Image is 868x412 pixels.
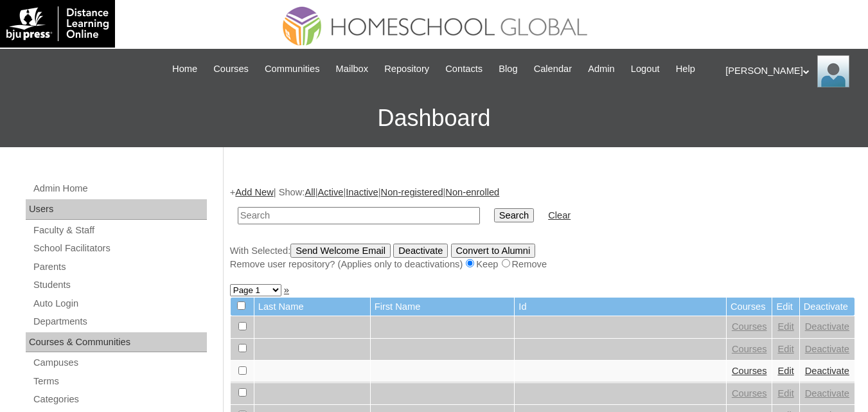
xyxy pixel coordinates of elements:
span: Calendar [534,62,572,76]
a: Edit [777,344,793,354]
a: Logout [624,62,666,76]
a: Students [32,277,207,293]
input: Deactivate [393,244,448,258]
a: Help [669,62,702,76]
td: First Name [371,298,515,316]
div: + | Show: | | | | [230,186,855,271]
a: Courses [207,62,255,76]
a: Courses [732,366,767,376]
a: Courses [732,344,767,354]
a: Terms [32,373,207,390]
span: Home [172,62,197,76]
td: Edit [772,298,799,316]
img: logo-white.png [6,6,109,41]
a: Deactivate [805,344,849,354]
a: » [284,285,289,295]
a: Admin Home [32,181,207,197]
input: Convert to Alumni [451,244,536,258]
a: Auto Login [32,296,207,312]
a: Blog [492,62,524,76]
span: Logout [631,62,660,76]
a: Calendar [527,62,578,76]
span: Courses [213,62,249,76]
a: Non-registered [381,187,443,197]
a: Add New [235,187,273,197]
a: School Facilitators [32,240,207,256]
img: Ariane Ebuen [817,55,849,87]
span: Repository [384,62,429,76]
a: Repository [378,62,436,76]
div: Courses & Communities [26,332,207,353]
a: All [305,187,315,197]
a: Edit [777,366,793,376]
a: Edit [777,388,793,399]
a: Edit [777,321,793,332]
a: Departments [32,314,207,330]
a: Mailbox [330,62,375,76]
a: Communities [258,62,326,76]
span: Admin [588,62,615,76]
a: Admin [581,62,621,76]
a: Inactive [346,187,378,197]
div: [PERSON_NAME] [725,55,855,87]
a: Courses [732,388,767,399]
span: Mailbox [336,62,369,76]
span: Help [676,62,695,76]
h3: Dashboard [6,89,862,147]
div: Users [26,199,207,220]
div: Remove user repository? (Applies only to deactivations) Keep Remove [230,258,855,271]
a: Categories [32,391,207,408]
a: Non-enrolled [445,187,499,197]
span: Communities [265,62,320,76]
a: Home [166,62,204,76]
a: Faculty & Staff [32,222,207,238]
td: Deactivate [800,298,855,316]
td: Last Name [254,298,370,316]
td: Courses [727,298,772,316]
a: Active [318,187,344,197]
a: Courses [732,321,767,332]
a: Campuses [32,355,207,371]
span: Contacts [445,62,483,76]
a: Deactivate [805,321,849,332]
input: Search [238,207,480,224]
input: Send Welcome Email [290,244,391,258]
a: Deactivate [805,388,849,399]
div: With Selected: [230,244,855,271]
a: Contacts [439,62,489,76]
input: Search [494,208,534,222]
span: Blog [499,62,517,76]
a: Clear [548,210,571,220]
td: Id [515,298,726,316]
a: Deactivate [805,366,849,376]
a: Parents [32,259,207,275]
